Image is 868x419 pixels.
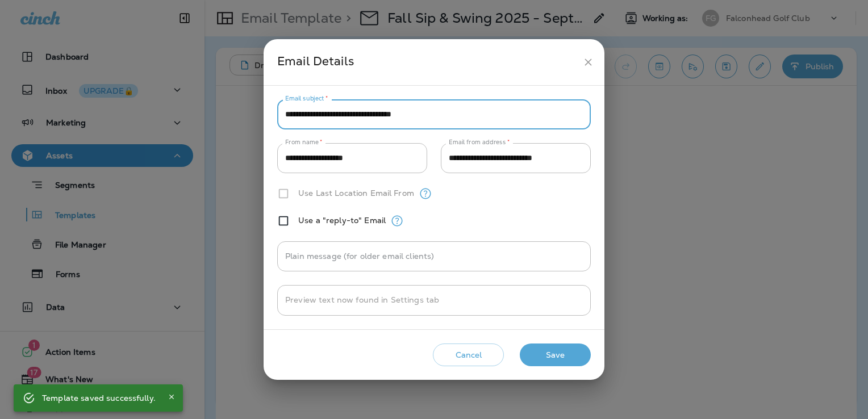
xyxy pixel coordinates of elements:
div: Email Details [277,52,578,73]
label: From name [285,138,323,146]
label: Email subject [285,94,328,103]
button: Cancel [433,343,504,367]
button: Save [520,343,591,367]
button: Close [165,390,178,404]
label: Use Last Location Email From [298,188,414,198]
label: Use a "reply-to" Email [298,216,386,225]
button: close [578,52,599,73]
div: Template saved successfully. [42,388,156,408]
label: Email from address [449,138,510,146]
